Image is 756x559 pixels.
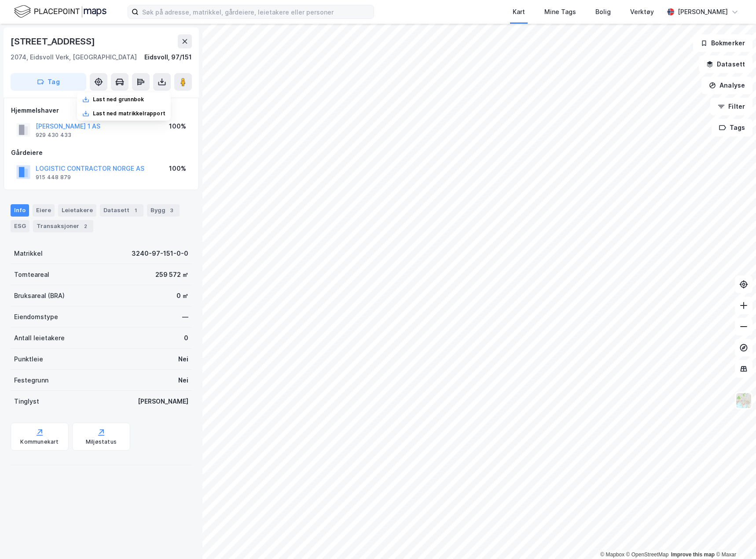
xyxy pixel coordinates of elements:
[14,375,48,386] div: Festegrunn
[11,220,29,232] div: ESG
[14,291,65,301] div: Bruksareal (BRA)
[147,204,180,217] div: Bygg
[11,204,29,217] div: Info
[176,291,188,301] div: 0 ㎡
[11,147,191,158] div: Gårdeiere
[184,333,188,343] div: 0
[630,7,654,17] div: Verktøy
[100,204,143,217] div: Datasett
[155,269,188,280] div: 259 572 ㎡
[93,96,144,103] div: Last ned grunnbok
[11,52,137,63] div: 2074, Eidsvoll Verk, [GEOGRAPHIC_DATA]
[595,7,611,17] div: Bolig
[20,438,59,445] div: Kommunekart
[139,5,374,18] input: Søk på adresse, matrikkel, gårdeiere, leietakere eller personer
[14,312,58,322] div: Eiendomstype
[513,7,525,17] div: Kart
[132,248,188,259] div: 3240-97-151-0-0
[701,77,752,94] button: Analyse
[86,438,117,445] div: Miljøstatus
[14,269,49,280] div: Tomteareal
[11,34,97,48] div: [STREET_ADDRESS]
[14,396,39,407] div: Tinglyst
[626,552,669,558] a: OpenStreetMap
[178,354,188,364] div: Nei
[693,34,752,52] button: Bokmerker
[678,7,728,17] div: [PERSON_NAME]
[544,7,576,17] div: Mine Tags
[36,132,71,139] div: 929 430 433
[58,204,96,217] div: Leietakere
[712,119,752,136] button: Tags
[138,396,188,407] div: [PERSON_NAME]
[712,517,756,559] div: Kontrollprogram for chat
[735,392,752,409] img: Z
[93,110,165,117] div: Last ned matrikkelrapport
[169,163,186,174] div: 100%
[169,121,186,132] div: 100%
[671,552,715,558] a: Improve this map
[710,98,752,115] button: Filter
[14,333,65,343] div: Antall leietakere
[600,552,624,558] a: Mapbox
[33,204,55,217] div: Eiere
[178,375,188,386] div: Nei
[14,354,43,364] div: Punktleie
[81,222,90,231] div: 2
[11,105,191,116] div: Hjemmelshaver
[712,517,756,559] iframe: Chat Widget
[131,206,140,215] div: 1
[144,52,192,63] div: Eidsvoll, 97/151
[33,220,93,232] div: Transaksjoner
[11,73,86,91] button: Tag
[36,174,71,181] div: 915 448 879
[14,248,43,259] div: Matrikkel
[182,312,188,322] div: —
[167,206,176,215] div: 3
[14,4,106,19] img: logo.f888ab2527a4732fd821a326f86c7f29.svg
[699,55,752,73] button: Datasett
